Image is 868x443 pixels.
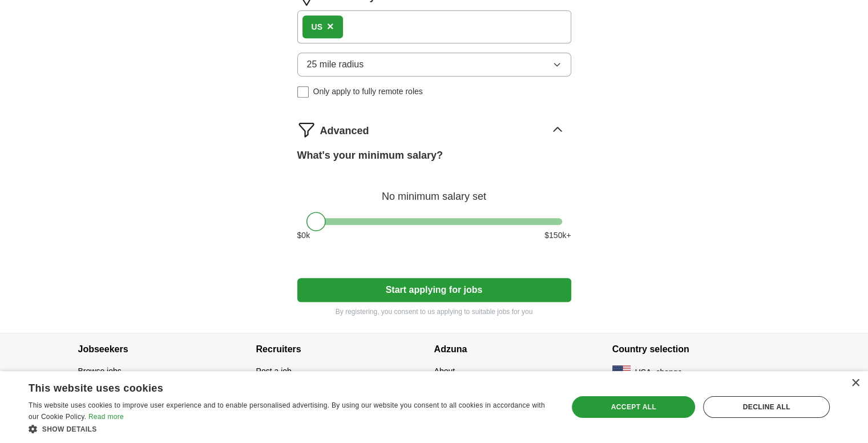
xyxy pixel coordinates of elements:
[88,413,124,421] a: Read more, opens a new window
[297,229,310,241] span: $ 0 k
[307,58,364,71] span: 25 mile radius
[78,367,122,376] a: Browse jobs
[29,378,523,395] div: This website uses cookies
[42,425,97,433] span: Show details
[312,21,322,33] div: US
[256,367,292,376] a: Post a job
[851,379,859,388] div: Close
[612,333,790,365] h4: Country selection
[327,20,334,33] span: ×
[29,401,545,421] span: This website uses cookies to improve user experience and to enable personalised advertising. By u...
[297,307,571,317] p: By registering, you consent to us applying to suitable jobs for you
[297,278,571,302] button: Start applying for jobs
[297,86,309,98] input: Only apply to fully remote roles
[297,177,571,204] div: No minimum salary set
[327,18,334,35] button: ×
[656,367,682,378] button: change
[572,396,695,418] div: Accept all
[703,396,830,418] div: Decline all
[297,148,443,163] label: What's your minimum salary?
[320,123,369,139] span: Advanced
[313,86,423,98] span: Only apply to fully remote roles
[612,365,631,379] img: US flag
[29,423,552,434] div: Show details
[297,53,571,76] button: 25 mile radius
[434,367,455,376] a: About
[635,367,652,378] span: USA
[544,229,571,241] span: $ 150 k+
[297,120,316,139] img: filter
